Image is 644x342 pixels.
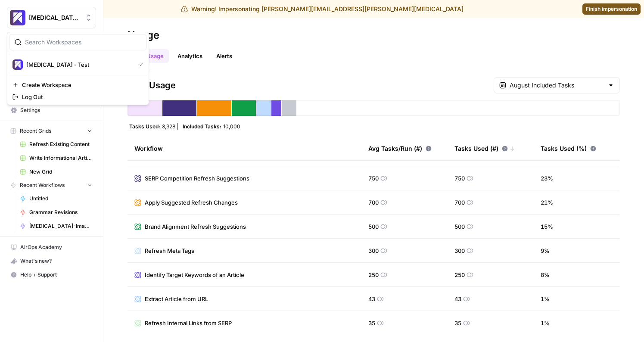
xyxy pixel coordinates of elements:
a: AirOps Academy [7,240,96,254]
span: Finish impersonation [586,5,637,13]
span: Tasks Used: [129,123,160,130]
span: 750 [368,174,379,183]
a: Untitled [16,192,96,205]
span: 35 [454,319,461,327]
span: 43 [454,295,461,303]
span: 9 % [541,246,550,255]
a: Refresh Existing Content [16,137,96,151]
div: Warning! Impersonating [PERSON_NAME][EMAIL_ADDRESS][PERSON_NAME][MEDICAL_DATA] [181,5,464,13]
a: Write Informational Article [16,151,96,165]
span: Refresh Existing Content [29,140,92,148]
span: SERP Competition Refresh Suggestions [145,174,249,183]
span: Help + Support [20,271,92,279]
span: 750 [454,174,465,183]
span: Apply Suggested Refresh Changes [145,198,238,207]
span: Extract Article from URL [145,295,208,303]
a: Analytics [172,49,208,63]
span: Log Out [22,93,140,101]
span: 500 [454,222,465,231]
a: Finish impersonation [582,3,641,15]
span: New Grid [29,168,92,176]
button: Recent Grids [7,124,96,137]
a: [MEDICAL_DATA]-Image-Gen [16,219,96,233]
button: Help + Support [7,268,96,282]
span: Included Tasks: [183,123,221,130]
img: Overjet - Test Logo [12,59,23,70]
span: 250 [368,270,379,279]
span: Refresh Internal Links from SERP [145,319,232,327]
div: Workflow [134,137,355,160]
span: 700 [454,198,465,207]
span: 1 % [541,319,550,327]
span: Task Usage [128,79,176,91]
button: Workspace: Overjet - Test [7,7,96,28]
input: August Included Tasks [510,81,604,90]
a: Log Out [9,91,147,103]
span: AirOps Academy [20,243,92,251]
span: 3,328 [162,123,175,130]
button: Recent Workflows [7,179,96,192]
a: Grammar Revisions [16,205,96,219]
span: 35 [368,319,375,327]
span: 1 % [541,295,550,303]
span: 8 % [541,270,550,279]
div: What's new? [7,255,96,267]
div: Workspace: Overjet - Test [7,32,149,105]
a: Settings [7,103,96,117]
span: 300 [454,246,465,255]
span: [MEDICAL_DATA] - Test [26,60,132,69]
span: Recent Grids [20,127,51,135]
span: Refresh Meta Tags [145,246,194,255]
span: 23 % [541,174,553,183]
span: 500 [368,222,379,231]
span: [MEDICAL_DATA]-Image-Gen [29,222,92,230]
span: Create Workspace [22,81,140,89]
span: 300 [368,246,379,255]
span: 700 [368,198,379,207]
span: [MEDICAL_DATA] - Test [29,13,81,22]
div: Tasks Used (#) [454,137,515,160]
span: 10,000 [223,123,240,130]
span: Untitled [29,195,92,202]
span: Recent Workflows [20,181,65,189]
span: 250 [454,270,465,279]
span: Write Informational Article [29,154,92,162]
div: Avg Tasks/Run (#) [368,137,432,160]
a: New Grid [16,165,96,179]
span: 15 % [541,222,553,231]
img: Overjet - Test Logo [10,10,25,25]
span: 43 [368,295,375,303]
a: Create Workspace [9,79,147,91]
div: Tasks Used (%) [541,137,596,160]
span: 21 % [541,198,553,207]
div: Usage [128,28,159,42]
input: Search Workspaces [25,38,141,47]
button: Alerts [211,49,237,63]
span: Brand Alignment Refresh Suggestions [145,222,246,231]
span: Identify Target Keywords of an Article [145,270,244,279]
button: What's new? [7,254,96,268]
span: Settings [20,106,92,114]
span: Grammar Revisions [29,208,92,216]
